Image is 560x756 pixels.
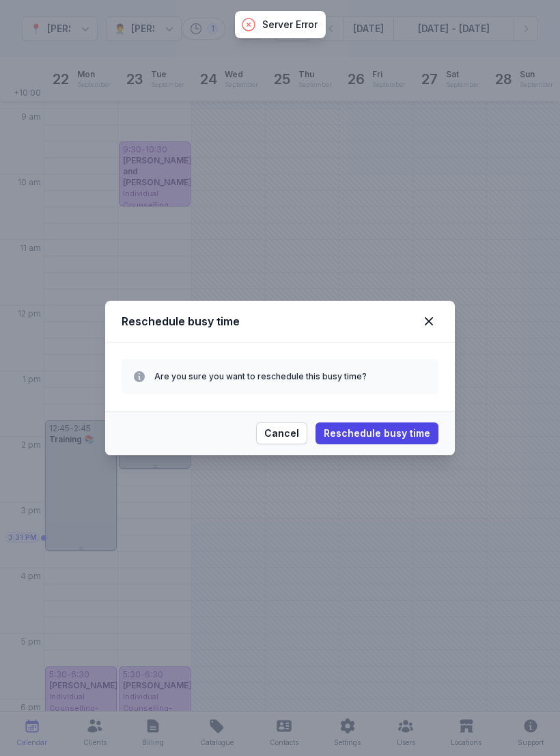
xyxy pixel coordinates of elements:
div: Are you sure you want to reschedule this busy time? [154,370,428,383]
div: Reschedule busy time [122,313,419,329]
button: Reschedule busy time [316,422,438,444]
button: Cancel [256,422,307,444]
span: Cancel [264,425,299,442]
span: Reschedule busy time [324,425,430,442]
